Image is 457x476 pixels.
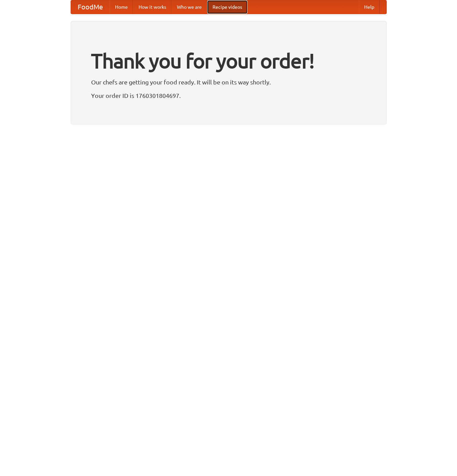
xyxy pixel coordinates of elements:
[172,0,207,14] a: Who we are
[71,0,110,14] a: FoodMe
[359,0,380,14] a: Help
[91,77,366,87] p: Our chefs are getting your food ready. It will be on its way shortly.
[207,0,247,14] a: Recipe videos
[91,45,366,77] h1: Thank you for your order!
[133,0,172,14] a: How it works
[110,0,133,14] a: Home
[91,90,366,101] p: Your order ID is 1760301804697.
